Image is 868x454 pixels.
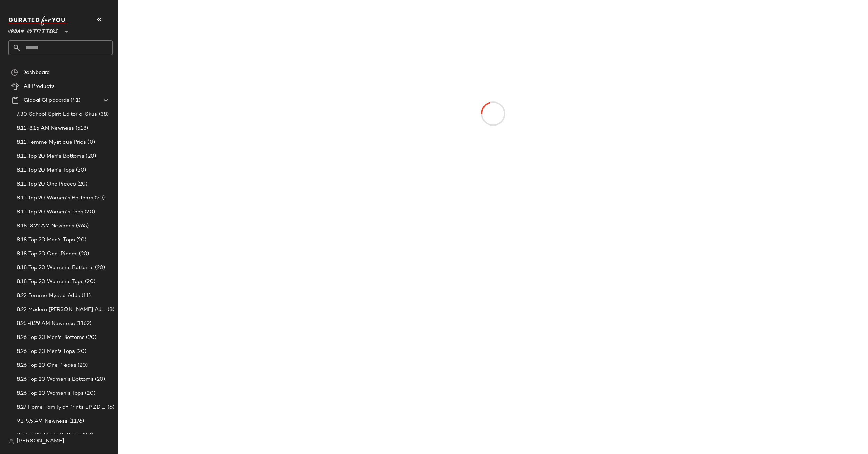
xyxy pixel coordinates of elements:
span: 8.11-8.15 AM Newness [17,124,74,133]
span: (965) [75,222,89,230]
span: (20) [93,194,105,202]
span: (20) [84,389,95,398]
span: 8.26 Top 20 Women's Bottoms [17,376,94,384]
span: 8.22 Femme Mystic Adds [17,292,80,300]
span: (20) [84,278,95,286]
img: svg%3e [11,69,18,76]
span: (20) [78,250,90,258]
span: (518) [74,124,88,133]
span: 8.26 Top 20 One Pieces [17,362,76,370]
span: (0) [86,138,95,146]
img: cfy_white_logo.C9jOOHJF.svg [8,16,68,26]
span: 8.18 Top 20 Women's Bottoms [17,264,94,272]
span: (1176) [68,417,84,425]
span: Urban Outfitters [8,24,58,36]
span: 8.18-8.22 AM Newness [17,222,75,230]
span: (1162) [75,320,92,328]
span: (41) [69,97,80,105]
span: 8.18 Top 20 Men's Tops [17,236,75,244]
span: 8.22 Modern [PERSON_NAME] Adds [17,306,106,314]
span: (20) [94,264,106,272]
span: 9.2-9.5 AM Newness [17,417,68,425]
span: All Products [24,83,55,91]
span: (20) [75,348,87,356]
span: 8.11 Top 20 Men's Bottoms [17,152,85,160]
span: Global Clipboards [24,97,69,105]
span: 7.30 School Spirit Editorial Skus [17,111,98,119]
span: Dashboard [22,69,50,77]
span: 8.26 Top 20 Women's Tops [17,389,84,398]
span: 8.25-8.29 AM Newness [17,320,75,328]
span: 9.2 Top 20 Men's Bottoms [17,431,81,439]
span: (8) [106,306,114,314]
span: 8.11 Femme Mystique Prios [17,138,86,146]
span: 8.11 Top 20 Men's Tops [17,166,75,174]
span: (20) [85,152,96,160]
span: (20) [83,208,95,216]
span: (20) [85,334,97,342]
span: (20) [75,166,86,174]
span: [PERSON_NAME] [17,437,64,446]
span: 8.26 Top 20 Men's Tops [17,348,75,356]
span: (20) [81,431,93,439]
span: (6) [106,403,114,411]
span: 8.11 Top 20 Women's Tops [17,208,83,216]
span: 8.18 Top 20 One-Pieces [17,250,78,258]
span: (20) [76,180,88,188]
span: (11) [80,292,91,300]
span: (20) [94,376,106,384]
span: (20) [75,236,87,244]
span: 8.27 Home Family of Prints LP ZD Adds [17,403,106,411]
span: 8.11 Top 20 One Pieces [17,180,76,188]
span: (38) [98,111,109,119]
span: (20) [76,362,88,370]
span: 8.26 Top 20 Men's Bottoms [17,334,85,342]
span: 8.11 Top 20 Women's Bottoms [17,194,93,202]
span: 8.18 Top 20 Women's Tops [17,278,84,286]
img: svg%3e [8,439,14,444]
